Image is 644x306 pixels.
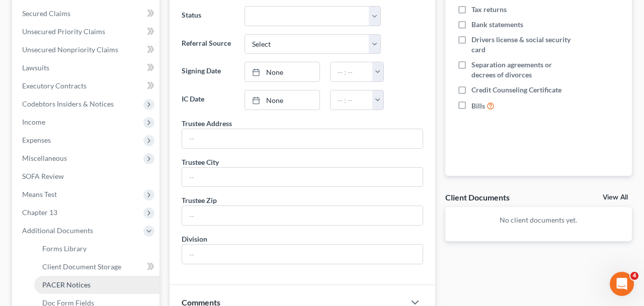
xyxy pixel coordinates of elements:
span: Unsecured Nonpriority Claims [22,45,118,54]
a: None [245,62,319,81]
a: Forms Library [34,240,159,258]
span: Bank statements [471,20,523,30]
a: View All [603,194,628,201]
a: PACER Notices [34,276,159,294]
label: Signing Date [177,62,239,82]
a: SOFA Review [14,167,159,185]
div: Division [182,234,207,244]
span: Client Document Storage [42,262,121,271]
label: Status [177,6,239,26]
label: IC Date [177,90,239,110]
a: Unsecured Priority Claims [14,23,159,41]
input: -- [182,245,423,264]
span: Additional Documents [22,226,93,235]
div: Trustee City [182,157,219,167]
div: Client Documents [445,192,510,202]
div: Trustee Zip [182,195,217,206]
a: Executory Contracts [14,77,159,95]
a: Secured Claims [14,5,159,23]
span: Lawsuits [22,63,49,72]
span: 4 [630,272,638,280]
span: Means Test [22,190,57,198]
input: -- [182,206,423,225]
span: Drivers license & social security card [471,35,577,55]
span: Chapter 13 [22,208,57,217]
span: Bills [471,101,485,111]
span: Credit Counseling Certificate [471,85,561,95]
span: Tax returns [471,5,507,15]
span: Forms Library [42,244,87,253]
label: Referral Source [177,34,239,54]
iframe: Intercom live chat [610,272,634,296]
span: Miscellaneous [22,154,67,162]
span: Codebtors Insiders & Notices [22,99,114,108]
span: Executory Contracts [22,81,87,90]
a: None [245,90,319,110]
a: Unsecured Nonpriority Claims [14,41,159,59]
span: Expenses [22,136,51,144]
p: No client documents yet. [453,215,624,225]
input: -- [182,129,423,148]
span: Income [22,118,45,126]
span: Unsecured Priority Claims [22,27,105,36]
span: Secured Claims [22,9,70,18]
div: Trustee Address [182,118,232,129]
input: -- [182,168,423,187]
span: PACER Notices [42,280,91,289]
a: Lawsuits [14,59,159,77]
span: SOFA Review [22,172,64,180]
span: Separation agreements or decrees of divorces [471,60,577,80]
input: -- : -- [331,62,373,81]
input: -- : -- [331,90,373,110]
a: Client Document Storage [34,258,159,276]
